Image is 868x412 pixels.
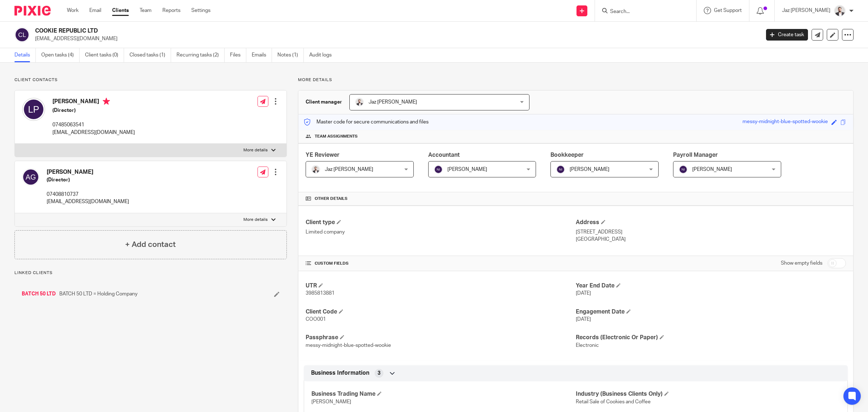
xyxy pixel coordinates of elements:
span: [PERSON_NAME] [570,167,609,172]
a: Open tasks (4) [41,48,80,62]
h4: Client type [306,219,576,226]
a: Create task [766,29,808,41]
p: Client contacts [14,77,287,83]
span: Jaz [PERSON_NAME] [325,167,373,172]
span: Other details [315,196,348,202]
a: Client tasks (0) [85,48,124,62]
a: Team [140,7,152,14]
img: svg%3E [22,98,45,121]
h4: Business Trading Name [311,390,576,398]
span: YE Reviewer [306,152,340,158]
h4: Passphrase [306,334,576,341]
p: More details [243,147,268,153]
span: Business Information [311,369,369,377]
p: [EMAIL_ADDRESS][DOMAIN_NAME] [47,198,129,205]
a: BATCH 50 LTD [22,290,56,298]
h4: + Add contact [125,239,176,250]
a: Details [14,48,36,62]
img: svg%3E [22,168,39,186]
a: Work [67,7,78,14]
img: svg%3E [14,27,30,42]
p: More details [298,77,854,83]
p: More details [243,217,268,223]
p: Linked clients [14,270,287,276]
span: Retail Sale of Cookies and Coffee [576,399,651,404]
a: Files [230,48,246,62]
a: Closed tasks (1) [129,48,171,62]
span: Bookkeeper [550,152,584,158]
span: Payroll Manager [673,152,718,158]
span: Team assignments [315,134,358,139]
span: BATCH 50 LTD = Holding Company [59,290,137,298]
span: [PERSON_NAME] [692,167,732,172]
img: 48292-0008-compressed%20square.jpg [311,165,320,174]
a: Email [89,7,101,14]
a: Emails [252,48,272,62]
img: 48292-0008-compressed%20square.jpg [834,5,846,17]
img: svg%3E [434,165,443,174]
h4: Address [576,219,846,226]
h5: (Director) [47,176,129,184]
h4: [PERSON_NAME] [47,168,129,176]
h4: [PERSON_NAME] [52,98,135,107]
div: messy-midnight-blue-spotted-wookie [743,118,828,126]
h4: Year End Date [576,282,846,290]
a: Reports [162,7,180,14]
span: [DATE] [576,291,591,296]
span: 3985813881 [306,291,335,296]
h4: CUSTOM FIELDS [306,261,576,266]
span: Accountant [428,152,460,158]
span: Get Support [714,8,742,13]
span: [DATE] [576,317,591,322]
span: 3 [378,370,380,377]
p: [EMAIL_ADDRESS][DOMAIN_NAME] [52,129,135,136]
a: Audit logs [309,48,337,62]
img: svg%3E [679,165,688,174]
p: [STREET_ADDRESS] [576,228,846,236]
span: [PERSON_NAME] [447,167,487,172]
h2: COOKIE REPUBLIC LTD [35,27,611,35]
h3: Client manager [306,98,342,106]
h4: UTR [306,282,576,290]
p: Jaz [PERSON_NAME] [782,7,830,14]
p: [GEOGRAPHIC_DATA] [576,236,846,243]
h4: Industry (Business Clients Only) [576,390,840,398]
p: [EMAIL_ADDRESS][DOMAIN_NAME] [35,35,755,42]
a: Clients [112,7,129,14]
span: [PERSON_NAME] [311,399,351,404]
p: Master code for secure communications and files [304,118,429,126]
label: Show empty fields [781,260,822,267]
h4: Engagement Date [576,308,846,316]
img: Pixie [14,6,51,16]
h5: (Director) [52,107,135,114]
span: Jaz [PERSON_NAME] [369,100,417,105]
i: Primary [103,98,110,105]
input: Search [609,9,675,15]
img: 48292-0008-compressed%20square.jpg [355,98,364,106]
span: COO001 [306,317,326,322]
p: 07485063541 [52,121,135,129]
a: Settings [191,7,210,14]
a: Recurring tasks (2) [176,48,225,62]
span: Electronic [576,343,599,348]
h4: Client Code [306,308,576,316]
p: Limited company [306,228,576,236]
img: svg%3E [556,165,565,174]
h4: Records (Electronic Or Paper) [576,334,846,341]
p: 07408810737 [47,191,129,198]
span: messy-midnight-blue-spotted-wookie [306,343,391,348]
a: Notes (1) [277,48,304,62]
